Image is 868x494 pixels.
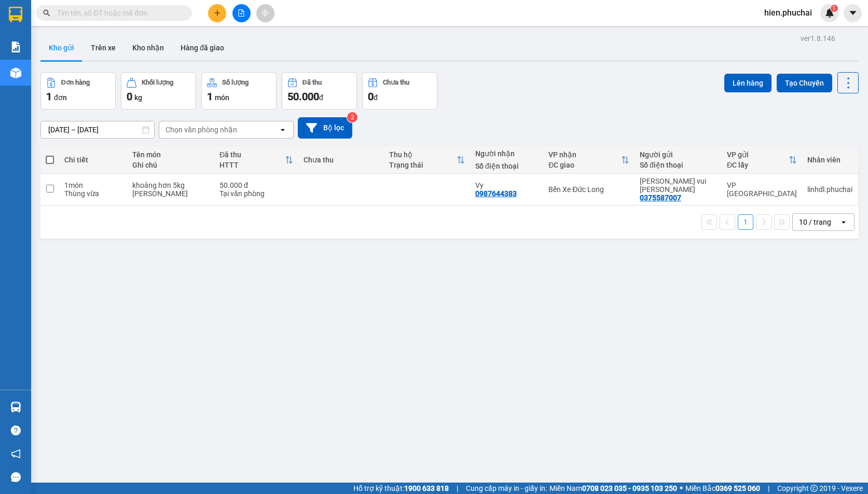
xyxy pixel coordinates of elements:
div: Số điện thoại [475,162,538,170]
button: file-add [232,4,251,22]
div: Bến Xe Đức Long [548,185,629,194]
sup: 2 [347,112,357,122]
button: caret-down [844,4,862,22]
div: Người nhận [475,149,538,158]
span: kg [134,93,142,102]
div: Chưa thu [383,79,409,86]
div: Vy [475,181,538,189]
button: aim [256,4,274,22]
th: Toggle SortBy [722,146,802,174]
div: Thùng vừa [64,189,122,198]
button: Hàng đã giao [172,35,232,60]
button: Lên hàng [724,74,771,92]
span: notification [11,449,21,459]
span: 1 [207,90,213,103]
div: Người gửi [640,150,717,159]
div: Số lượng [222,79,249,86]
span: aim [261,9,269,17]
button: Khối lượng0kg [121,72,196,109]
img: warehouse-icon [10,67,21,78]
button: Bộ lọc [298,117,352,139]
div: Khối lượng [142,79,173,86]
div: 0987644383 [475,189,517,198]
div: ĐC lấy [727,161,789,169]
div: Chi tiết [64,156,122,164]
div: HTTT [219,161,285,169]
span: món [215,93,229,102]
span: | [457,483,458,494]
span: 1 [46,90,52,103]
span: caret-down [848,8,858,18]
span: 50.000 [287,90,319,103]
span: question-circle [11,426,21,435]
span: file-add [238,9,245,17]
input: Select a date range. [41,121,154,138]
div: Nhân viên [807,156,852,164]
div: ver 1.8.146 [801,33,835,44]
svg: open [279,126,287,134]
span: Miền Bắc [685,483,760,494]
strong: 0708 023 035 - 0935 103 250 [582,484,677,492]
button: Số lượng1món [201,72,277,109]
div: Tại văn phòng [219,189,293,198]
div: 10 / trang [799,217,831,227]
div: Số điện thoại [640,161,717,169]
div: VP [GEOGRAPHIC_DATA] [727,181,797,198]
span: 1 [832,5,836,12]
span: message [11,472,21,482]
span: | [768,483,769,494]
div: Chưa thu [304,156,379,164]
input: Tìm tên, số ĐT hoặc mã đơn [57,7,180,19]
span: đ [319,93,323,102]
img: solution-icon [10,42,21,52]
button: Chưa thu0đ [362,72,437,109]
span: đ [374,93,378,102]
button: Đã thu50.000đ [282,72,357,109]
button: Kho gửi [40,35,82,60]
div: 0375587007 [640,194,681,202]
div: 1 món [64,181,122,189]
button: plus [208,4,226,22]
div: Ghi chú [132,161,209,169]
div: Chọn văn phòng nhận [166,125,237,135]
div: Đã thu [219,150,285,159]
div: ĐC giao [548,161,621,169]
button: Trên xe [82,35,124,60]
span: plus [214,9,221,17]
span: copyright [810,485,818,492]
button: Tạo Chuyến [777,74,832,92]
th: Toggle SortBy [543,146,635,174]
div: VP gửi [727,150,789,159]
button: Kho nhận [124,35,172,60]
div: Đã thu [302,79,322,86]
span: ⚪️ [680,486,683,490]
span: hien.phuchai [756,6,820,19]
th: Toggle SortBy [214,146,298,174]
span: Hỗ trợ kỹ thuật: [353,483,449,494]
span: Cung cấp máy in - giấy in: [466,483,547,494]
span: 0 [368,90,374,103]
img: icon-new-feature [825,8,834,18]
th: Toggle SortBy [384,146,470,174]
sup: 1 [831,5,838,12]
div: VP nhận [548,150,621,159]
div: Tên món [132,150,209,159]
strong: 1900 633 818 [404,484,449,492]
div: 50.000 đ [219,181,293,189]
div: Thu hộ [389,150,456,159]
svg: open [839,218,848,226]
div: Đơn hàng [61,79,90,86]
img: warehouse-icon [10,402,21,413]
div: khoảng hơn 5kg HỒNG CHÍN [132,181,209,198]
div: phan nữ hồng vui nguyễn trung trực [640,177,717,194]
div: linhdl.phuchai [807,185,852,194]
span: search [43,9,50,17]
strong: 0369 525 060 [715,484,760,492]
span: Miền Nam [549,483,677,494]
button: Đơn hàng1đơn [40,72,116,109]
div: Trạng thái [389,161,456,169]
span: đơn [54,93,67,102]
button: 1 [738,214,753,230]
img: logo-vxr [9,7,22,22]
span: 0 [127,90,132,103]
